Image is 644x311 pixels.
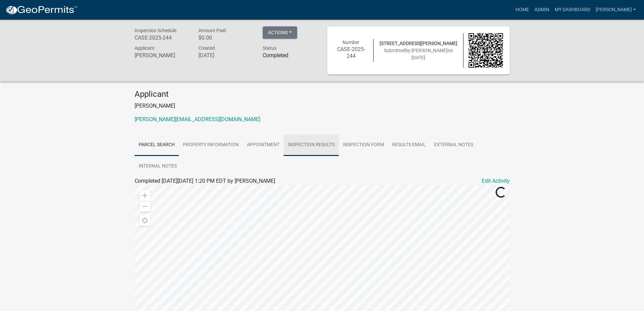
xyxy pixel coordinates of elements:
[263,52,288,59] strong: Completed
[135,178,275,184] span: Completed [DATE][DATE] 1:20 PM EDT by [PERSON_NAME]
[135,89,510,99] h4: Applicant
[384,48,453,60] span: Submitted on [DATE]
[243,134,284,156] a: Appointment
[380,41,457,46] span: [STREET_ADDRESS][PERSON_NAME]
[263,26,297,39] button: Actions
[482,177,510,185] a: Edit Activity
[135,134,179,156] a: Parcel search
[135,156,181,177] a: Internal Notes
[198,45,215,51] span: Created
[342,40,359,45] span: Number
[552,3,593,16] a: My Dashboard
[140,215,150,226] div: Find my location
[198,52,253,59] h6: [DATE]
[140,201,150,212] div: Zoom out
[388,134,430,156] a: Results Email
[198,35,253,41] h6: $0.00
[532,3,552,16] a: Admin
[405,48,448,53] span: by [PERSON_NAME]
[593,3,639,16] a: [PERSON_NAME]
[135,45,154,51] span: Applicant
[135,102,510,110] p: [PERSON_NAME]
[430,134,477,156] a: External Notes
[135,52,189,59] h6: [PERSON_NAME]
[135,35,189,41] h6: CASE-2025-244
[198,28,226,33] span: Amount Paid
[135,116,260,123] a: [PERSON_NAME][EMAIL_ADDRESS][DOMAIN_NAME]
[339,134,388,156] a: Inspection Form
[284,134,339,156] a: Inspection Results
[263,45,277,51] span: Status
[140,190,150,201] div: Zoom in
[135,28,176,33] span: Inspection Schedule
[513,3,532,16] a: Home
[334,46,368,59] h6: CASE-2025-244
[179,134,243,156] a: Property Information
[469,33,503,68] img: QR code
